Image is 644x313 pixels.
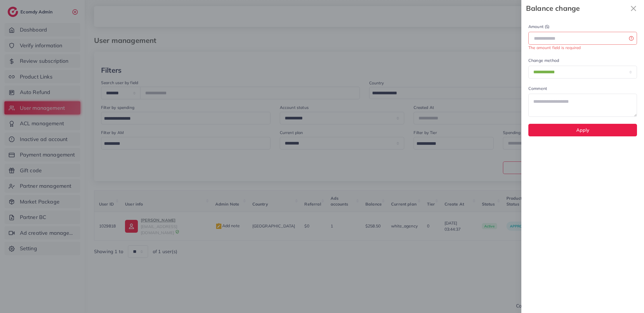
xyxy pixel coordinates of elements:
[528,45,581,50] small: The amount field is required
[528,86,637,94] legend: Comment
[528,24,637,32] legend: Amount ($)
[528,94,637,117] textarea: To enrich screen reader interactions, please activate Accessibility in Grammarly extension settings
[526,3,628,13] strong: Balance change
[628,3,639,14] svg: x
[576,127,589,133] span: Apply
[528,124,637,136] button: Apply
[628,2,639,14] button: Close
[528,58,637,66] legend: Change method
